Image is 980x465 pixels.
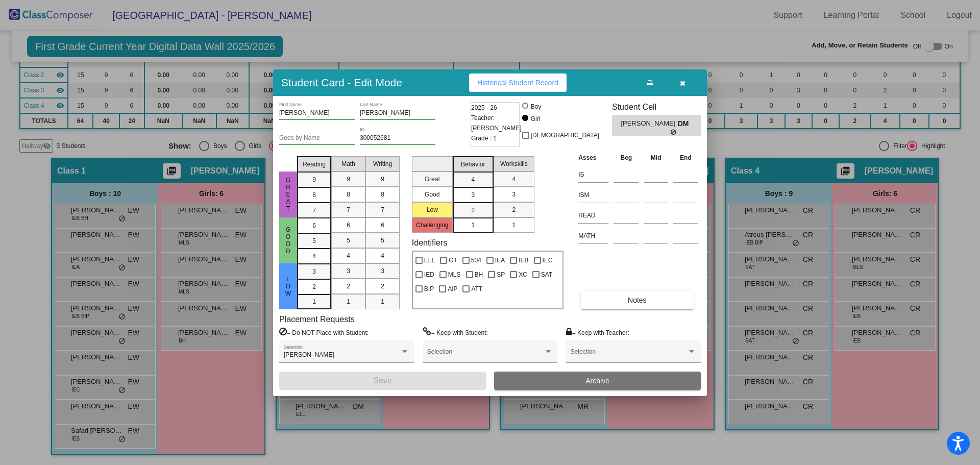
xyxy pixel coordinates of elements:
span: 7 [312,206,316,215]
span: 2025 - 26 [471,103,497,113]
button: Save [279,372,486,390]
span: 2 [381,282,384,291]
span: Writing [373,159,392,168]
th: Asses [576,152,611,163]
span: 4 [312,252,316,261]
span: Reading [303,160,326,169]
span: GT [449,254,457,266]
span: 8 [347,190,350,199]
span: 3 [512,190,516,199]
input: assessment [578,167,608,182]
span: 1 [512,221,516,230]
span: Workskills [500,159,528,168]
span: 2 [312,282,316,291]
span: AIP [448,283,457,295]
label: Placement Requests [279,314,355,324]
span: MLS [448,268,461,281]
span: 3 [381,266,384,276]
span: Save [373,376,391,385]
span: Behavior [461,160,485,169]
span: BIP [424,283,434,295]
span: 6 [381,221,384,230]
span: IEA [495,254,505,266]
span: 9 [347,175,350,184]
div: Girl [530,114,541,124]
span: 4 [512,175,516,184]
span: XC [519,268,527,281]
span: 2 [347,282,350,291]
input: assessment [578,228,608,243]
span: IEB [519,254,528,266]
span: 3 [347,266,350,276]
span: 3 [471,190,475,200]
span: DM [678,118,692,129]
span: IED [424,268,434,281]
span: 8 [381,190,384,199]
div: Boy [530,102,542,111]
span: 504 [471,254,481,266]
span: ATT [471,283,482,295]
span: ELL [424,254,435,266]
span: 4 [347,251,350,260]
th: Mid [641,152,671,163]
label: Identifiers [412,238,447,248]
span: 2 [471,206,475,215]
button: Notes [581,291,693,309]
span: Low [284,276,293,297]
span: 1 [347,297,350,306]
button: Archive [494,372,701,390]
th: End [671,152,701,163]
input: assessment [578,208,608,223]
span: SAT [541,268,552,281]
span: IEC [543,254,553,266]
input: goes by name [279,135,355,142]
label: = Do NOT Place with Student: [279,327,369,337]
span: 4 [471,175,475,184]
th: Beg [611,152,641,163]
h3: Student Card - Edit Mode [281,76,402,89]
label: = Keep with Teacher: [566,327,629,337]
span: 1 [471,221,475,230]
span: Teacher: [PERSON_NAME] [471,113,522,133]
span: 7 [347,205,350,214]
label: = Keep with Student: [423,327,488,337]
span: Notes [628,296,647,304]
span: [DEMOGRAPHIC_DATA] [531,129,599,141]
button: Historical Student Record [469,74,567,92]
span: 9 [312,175,316,184]
span: 6 [312,221,316,230]
span: Math [341,159,355,168]
span: 2 [512,205,516,214]
input: assessment [578,187,608,203]
span: BH [475,268,483,281]
span: 3 [312,267,316,276]
span: 9 [381,175,384,184]
span: 1 [381,297,384,306]
span: 8 [312,190,316,200]
input: Enter ID [360,135,435,142]
span: [PERSON_NAME] [284,351,334,358]
span: Historical Student Record [477,79,558,87]
span: 1 [312,297,316,306]
span: 4 [381,251,384,260]
span: 5 [381,236,384,245]
span: Good [284,226,293,255]
span: 5 [312,236,316,246]
span: 6 [347,221,350,230]
span: [PERSON_NAME] [621,118,677,129]
span: Grade : 1 [471,133,497,143]
span: Archive [585,377,609,385]
span: 5 [347,236,350,245]
span: SP [497,268,505,281]
h3: Student Cell [612,102,701,112]
span: 7 [381,205,384,214]
span: Great [284,177,293,212]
